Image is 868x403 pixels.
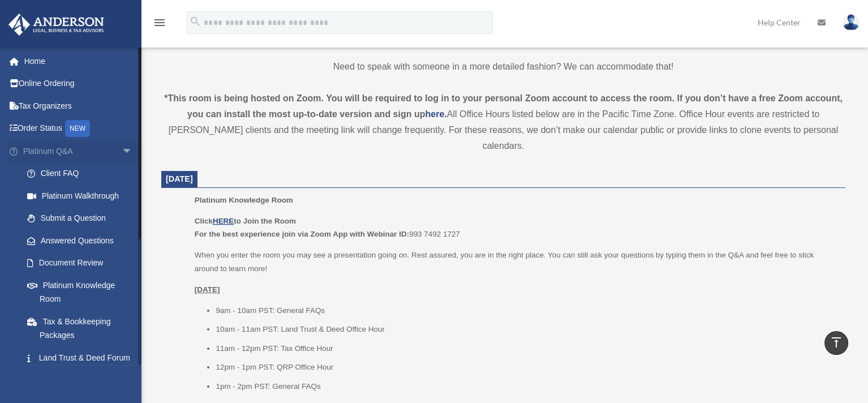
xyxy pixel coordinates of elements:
i: vertical_align_top [830,336,843,349]
a: here [425,109,444,119]
a: Document Review [16,252,150,275]
a: Platinum Q&Aarrow_drop_down [8,140,150,162]
li: 12pm - 1pm PST: QRP Office Hour [216,361,837,374]
a: Tax & Bookkeeping Packages [16,310,150,346]
strong: *This room is being hosted on Zoom. You will be required to log in to your personal Zoom account ... [164,93,843,119]
p: Need to speak with someone in a more detailed fashion? We can accommodate that! [161,59,845,75]
li: 11am - 12pm PST: Tax Office Hour [216,342,837,355]
a: Home [8,50,150,72]
i: menu [153,16,166,29]
a: menu [153,20,166,29]
li: 9am - 10am PST: General FAQs [216,304,837,318]
li: 1pm - 2pm PST: General FAQs [216,380,837,393]
p: When you enter the room you may see a presentation going on. Rest assured, you are in the right p... [195,248,837,275]
span: [DATE] [166,174,193,183]
a: Submit a Question [16,207,150,230]
a: Land Trust & Deed Forum [16,346,150,369]
img: Anderson Advisors Platinum Portal [5,14,108,36]
b: For the best experience join via Zoom App with Webinar ID: [195,230,409,238]
p: 993 7492 1727 [195,215,837,241]
img: User Pic [843,14,860,31]
i: search [189,15,201,28]
a: HERE [213,217,234,225]
a: vertical_align_top [824,331,848,355]
a: Platinum Knowledge Room [16,274,144,310]
div: All Office Hours listed below are in the Pacific Time Zone. Office Hour events are restricted to ... [161,91,845,154]
a: Tax Organizers [8,95,150,117]
strong: . [444,109,446,119]
a: Online Ordering [8,72,150,95]
div: NEW [65,120,90,137]
span: arrow_drop_down [122,140,144,163]
a: Client FAQ [16,162,150,185]
a: Platinum Walkthrough [16,185,150,207]
u: [DATE] [195,285,220,294]
span: Platinum Knowledge Room [195,196,293,204]
li: 10am - 11am PST: Land Trust & Deed Office Hour [216,323,837,336]
a: Answered Questions [16,229,150,252]
b: Click to Join the Room [195,217,296,225]
a: Order StatusNEW [8,117,150,140]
